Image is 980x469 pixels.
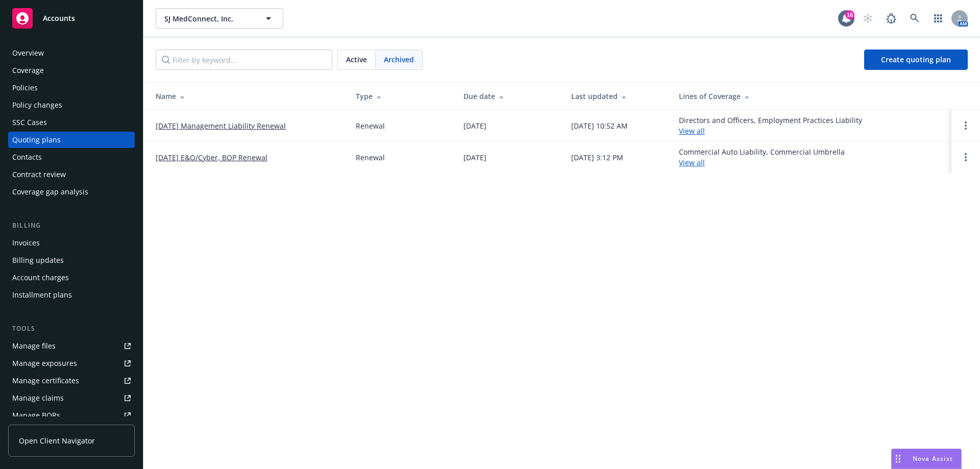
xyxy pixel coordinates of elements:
a: [DATE] Management Liability Renewal [156,120,286,131]
input: Filter by keyword... [156,50,332,70]
div: Overview [12,45,44,61]
div: [DATE] 10:52 AM [571,120,628,131]
div: 16 [845,10,854,19]
div: Manage files [12,338,56,354]
div: Directors and Officers, Employment Practices Liability [679,115,862,136]
a: Switch app [928,8,948,29]
a: View all [679,126,705,136]
div: Billing updates [12,252,64,268]
div: Account charges [12,269,69,286]
a: Open options [960,119,972,132]
div: Quoting plans [12,132,61,148]
div: Renewal [356,120,385,131]
a: Start snowing [857,8,878,29]
div: Name [156,91,339,102]
span: SJ MedConnect, Inc. [164,13,253,24]
a: Quoting plans [8,132,135,148]
a: Overview [8,45,135,61]
a: Invoices [8,235,135,251]
div: Manage certificates [12,373,79,389]
a: Manage files [8,338,135,354]
div: Manage claims [12,390,64,406]
a: Manage certificates [8,373,135,389]
div: Coverage gap analysis [12,184,88,200]
a: Policies [8,80,135,96]
div: Installment plans [12,287,72,303]
div: Contacts [12,149,42,165]
div: Manage BORs [12,407,60,424]
div: Type [356,91,447,102]
div: Manage exposures [12,355,77,372]
a: Manage BORs [8,407,135,424]
span: Accounts [43,14,75,22]
a: Billing updates [8,252,135,268]
div: Invoices [12,235,40,251]
span: Active [346,54,367,65]
div: Renewal [356,152,385,163]
div: Billing [8,220,135,231]
a: Create quoting plan [864,50,968,70]
span: Open Client Navigator [19,435,95,446]
div: Drag to move [892,449,904,468]
div: Coverage [12,62,44,79]
a: Contract review [8,166,135,183]
a: Contacts [8,149,135,165]
a: Report a Bug [881,8,901,29]
a: Manage claims [8,390,135,406]
a: Search [904,8,925,29]
a: Manage exposures [8,355,135,372]
a: Accounts [8,4,135,33]
a: Open options [960,151,972,163]
div: [DATE] [463,152,486,163]
div: Lines of Coverage [679,91,943,102]
div: SSC Cases [12,114,47,131]
button: Nova Assist [891,449,962,469]
span: Archived [384,54,414,65]
a: Account charges [8,269,135,286]
a: Policy changes [8,97,135,113]
div: Last updated [571,91,663,102]
span: Nova Assist [913,454,953,463]
a: Coverage gap analysis [8,184,135,200]
div: [DATE] 3:12 PM [571,152,623,163]
a: View all [679,158,705,167]
div: Due date [463,91,555,102]
a: Coverage [8,62,135,79]
a: [DATE] E&O/Cyber, BOP Renewal [156,152,267,163]
div: Commercial Auto Liability, Commercial Umbrella [679,146,845,168]
div: Contract review [12,166,66,183]
button: SJ MedConnect, Inc. [156,8,283,29]
div: Policies [12,80,38,96]
a: SSC Cases [8,114,135,131]
span: Create quoting plan [881,55,951,64]
a: Installment plans [8,287,135,303]
div: Tools [8,324,135,334]
div: [DATE] [463,120,486,131]
div: Policy changes [12,97,62,113]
